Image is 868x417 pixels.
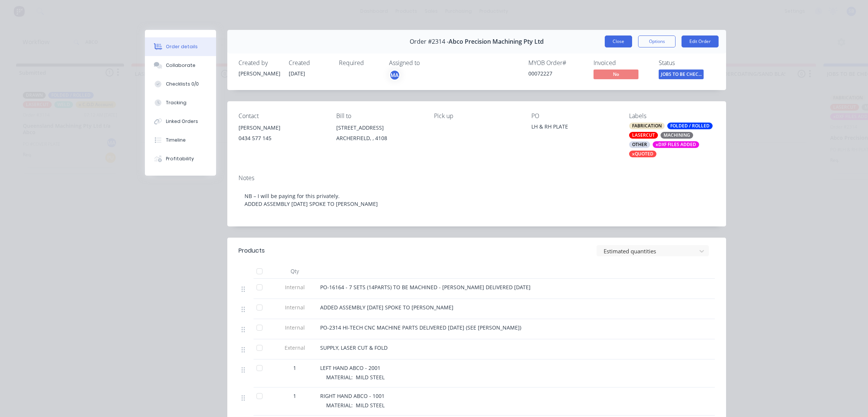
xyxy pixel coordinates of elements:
span: Internal [275,324,314,331]
span: External [275,344,314,352]
span: MATERIAL: MILD STEEL [326,402,385,409]
div: Status [659,59,715,67]
button: Close [605,35,632,47]
div: Labels [629,112,715,120]
div: Tracking [166,99,186,106]
div: Pick up [434,112,520,120]
div: [STREET_ADDRESS] [336,123,422,133]
button: MA [389,69,400,81]
div: [PERSON_NAME]0434 577 145 [239,123,324,146]
button: Order details [145,37,216,56]
div: [PERSON_NAME] [239,69,280,77]
div: Bill to [336,112,422,120]
span: [DATE] [289,70,305,77]
div: xQUOTED [629,151,656,157]
span: JOBS TO BE CHEC... [659,69,704,79]
span: PO-2314 HI-TECH CNC MACHINE PARTS DELIVERED [DATE] (SEE [PERSON_NAME]) [320,324,521,331]
div: LH & RH PLATE [531,123,617,133]
span: Abco Precision Machining Pty Ltd [449,38,544,45]
button: JOBS TO BE CHEC... [659,69,704,81]
span: Internal [275,283,314,291]
div: Assigned to [389,59,464,67]
span: MATERIAL: MILD STEEL [326,374,385,381]
div: Invoiced [594,59,650,67]
div: Collaborate [166,62,195,69]
span: LEFT HAND ABCO - 2001 [320,364,380,371]
div: 00072227 [528,69,585,77]
span: RIGHT HAND ABCO - 1001 [320,392,385,399]
button: Options [638,35,676,47]
div: Profitability [166,155,194,162]
div: Order details [166,43,198,50]
div: [PERSON_NAME] [239,123,324,133]
div: Created by [239,59,280,67]
div: OTHER [629,141,650,148]
div: Required [339,59,380,67]
div: Notes [239,174,715,182]
span: ADDED ASSEMBLY [DATE] SPOKE TO [PERSON_NAME] [320,304,453,311]
div: Contact [239,112,324,120]
div: Checklists 0/0 [166,81,199,87]
button: Linked Orders [145,112,216,131]
button: Tracking [145,93,216,112]
button: Collaborate [145,56,216,75]
button: Timeline [145,131,216,149]
div: Qty [272,264,317,279]
span: Internal [275,303,314,311]
div: FABRICATION [629,123,665,129]
div: Linked Orders [166,118,198,125]
span: SUPPLY, LASER CUT & FOLD [320,344,388,351]
div: [STREET_ADDRESS]ARCHERFIELD, , 4108 [336,123,422,146]
span: PO-16164 - 7 SETS (14PARTS) TO BE MACHINED - [PERSON_NAME] DELIVERED [DATE] [320,284,531,291]
div: LASERCUT [629,132,658,139]
button: Checklists 0/0 [145,75,216,93]
div: MYOB Order # [528,59,585,67]
button: Profitability [145,149,216,168]
span: No [594,69,638,79]
div: xDXF FILES ADDED [653,141,699,148]
div: PO [531,112,617,120]
div: MACHINING [661,132,693,139]
span: Order #2314 - [410,38,449,45]
div: Timeline [166,137,186,143]
button: Edit Order [682,35,719,47]
div: Created [289,59,330,67]
span: 1 [293,364,296,372]
div: Products [239,246,265,255]
div: NB – I will be paying for this privately. ADDED ASSEMBLY [DATE] SPOKE TO [PERSON_NAME] [239,185,715,215]
div: ARCHERFIELD, , 4108 [336,133,422,143]
div: 0434 577 145 [239,133,324,143]
div: FOLDED / ROLLED [667,123,713,129]
span: 1 [293,392,296,400]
